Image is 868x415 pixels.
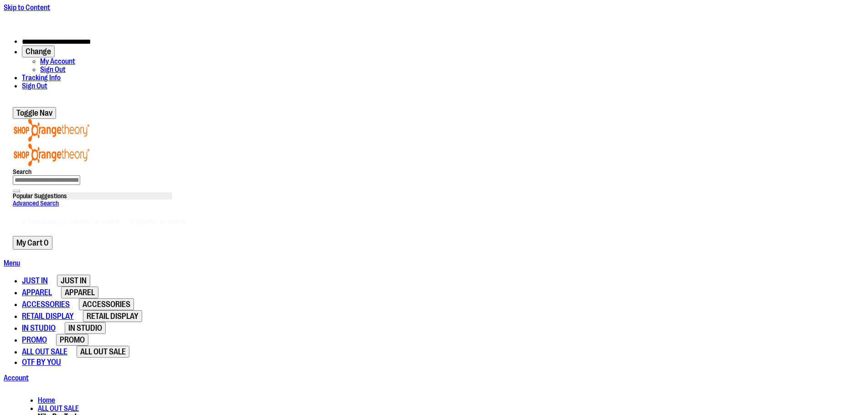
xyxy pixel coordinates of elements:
span: My Cart [16,238,43,247]
span: ACCESSORIES [82,300,130,309]
span: Search [13,168,31,175]
span: Toggle Nav [16,108,52,118]
span: IN STUDIO [68,323,102,333]
span: PROMO [60,335,85,344]
span: JUST IN [61,276,87,285]
div: Popular Suggestions [13,192,172,200]
span: IN STUDIO [22,323,56,333]
img: Shop Orangetheory [13,143,90,166]
button: Toggle Nav [13,107,56,119]
a: Tracking Info [22,74,61,82]
div: Promotional banner [4,12,864,30]
span: OTF BY YOU [22,358,61,367]
span: 0 [44,238,49,247]
span: # Hit enter to search [130,218,185,225]
a: Details [473,12,494,20]
span: JUST IN [22,276,48,285]
a: Skip to Content [4,4,50,12]
a: Account [4,374,29,382]
a: My Account [40,57,75,66]
a: Home [38,396,55,405]
p: FREE Shipping, orders over $600. [374,12,494,20]
span: Change [26,47,51,56]
a: Sign Out [22,82,47,90]
span: PROMO [22,335,47,344]
span: RETAIL DISPLAY [22,312,74,321]
span: ALL OUT SALE [80,347,126,356]
span: # Type at least 3 character to search [22,218,120,225]
a: Menu [4,259,20,267]
button: My Cart [13,236,52,250]
img: Shop Orangetheory [13,119,90,142]
span: RETAIL DISPLAY [87,312,139,321]
button: Account menu [22,46,55,57]
span: APPAREL [65,288,95,297]
a: Sign Out [40,66,66,74]
a: Advanced Search [13,200,59,207]
span: ACCESSORIES [22,300,70,309]
span: APPAREL [22,288,52,297]
span: ALL OUT SALE [22,347,67,356]
button: Search [13,190,20,192]
a: ALL OUT SALE [38,405,79,413]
